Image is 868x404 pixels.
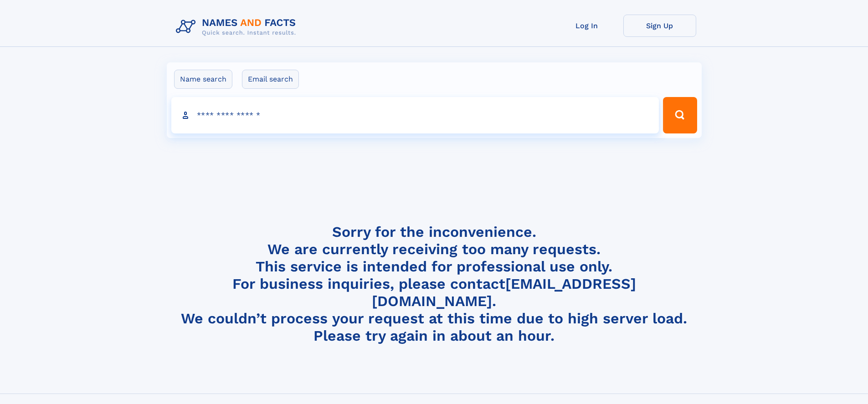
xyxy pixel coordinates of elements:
[663,97,697,133] button: Search Button
[172,15,303,39] img: Logo Names and Facts
[242,70,299,89] label: Email search
[372,275,636,310] a: [EMAIL_ADDRESS][DOMAIN_NAME]
[172,223,696,345] h4: Sorry for the inconvenience. We are currently receiving too many requests. This service is intend...
[171,97,659,133] input: search input
[174,70,232,89] label: Name search
[623,15,696,37] a: Sign Up
[550,15,623,37] a: Log In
